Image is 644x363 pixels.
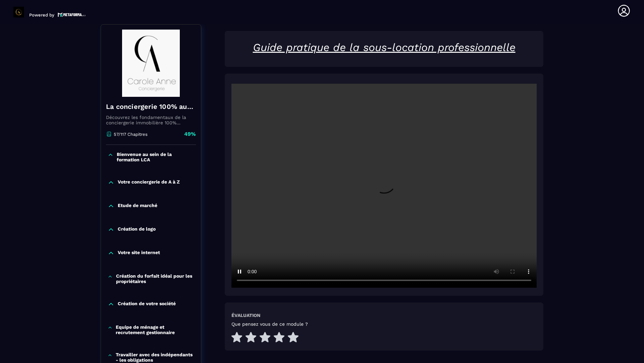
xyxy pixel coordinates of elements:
[29,12,54,17] p: Powered by
[231,313,260,318] h6: Évaluation
[116,273,194,284] p: Création du forfait idéal pour les propriétaires
[118,179,180,186] p: Votre conciergerie de A à Z
[58,12,86,17] img: logo
[118,203,157,209] p: Etude de marché
[116,324,194,335] p: Equipe de ménage et recrutement gestionnaire
[117,152,194,162] p: Bienvenue au sein de la formation LCA
[184,130,196,138] p: 49%
[106,115,196,125] p: Découvrez les fondamentaux de la conciergerie immobilière 100% automatisée. Cette formation est c...
[253,41,516,54] u: Guide pratique de la sous-location professionnelle
[118,226,156,233] p: Création de logo
[106,102,196,111] h4: La conciergerie 100% automatisée
[118,301,176,308] p: Création de votre société
[116,352,194,363] p: Travailler avec des indépendants - les obligations
[114,132,148,137] p: 57/117 Chapitres
[106,30,196,97] img: banner
[118,250,160,256] p: Votre site internet
[13,7,24,17] img: logo-branding
[231,321,308,327] h5: Que pensez vous de ce module ?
